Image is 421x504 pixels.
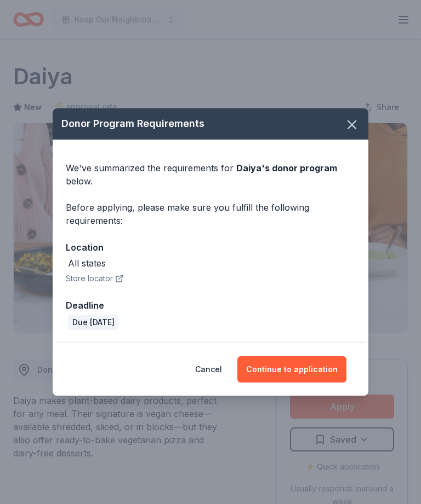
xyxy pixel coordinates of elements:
[66,161,355,188] div: We've summarized the requirements for below.
[195,356,222,383] button: Cancel
[68,257,106,270] div: All states
[237,356,346,383] button: Continue to application
[66,240,355,254] div: Location
[66,298,355,312] div: Deadline
[53,108,368,140] div: Donor Program Requirements
[68,315,119,330] div: Due [DATE]
[66,272,124,285] button: Store locator
[236,163,337,173] span: Daiya 's donor program
[66,201,355,227] div: Before applying, please make sure you fulfill the following requirements:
